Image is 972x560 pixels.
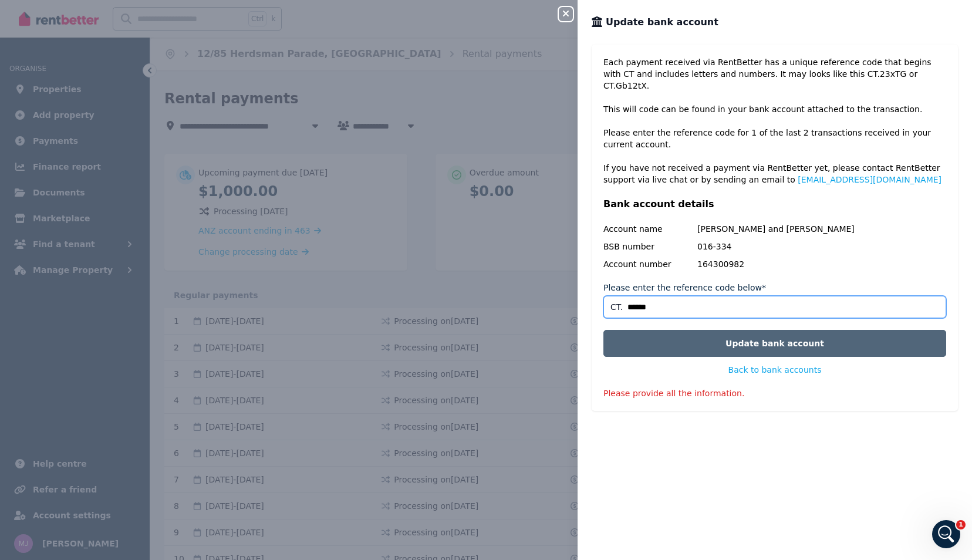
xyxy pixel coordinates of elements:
img: Profile image for Rochelle [160,19,183,42]
p: Hi [PERSON_NAME] [23,83,211,103]
button: Search for help [17,211,218,235]
p: Bank account details [603,197,946,211]
div: Rental Payments - How They Work [24,244,197,257]
div: Rental Payments - How They Work [17,239,218,261]
span: Search for help [24,217,95,230]
img: Profile image for Earl [115,19,139,42]
span: Help [186,396,205,404]
img: Profile image for Jeremy [137,19,161,42]
img: Profile image for The RentBetter Team [24,166,48,190]
span: [PERSON_NAME] and [PERSON_NAME] [697,223,946,235]
div: Recent message [24,149,211,161]
span: 164300982 [697,258,946,270]
button: Back to bank accounts [728,364,822,376]
div: Creating and Managing Your Ad [24,309,197,322]
span: Messages [97,396,138,404]
button: Update bank account [603,330,946,357]
div: Recent messageProfile image for The RentBetter TeamDid that answer your question?The RentBetter T... [12,139,223,200]
span: Did that answer your question? [52,167,181,176]
p: How can we help? [23,103,211,123]
div: Account name [603,223,691,235]
span: Home [26,396,52,404]
span: Update bank account [606,15,718,29]
a: [EMAIL_ADDRESS][DOMAIN_NAME] [798,175,941,184]
div: The RentBetter Team [52,178,139,190]
img: logo [23,24,92,39]
div: BSB number [603,241,691,252]
div: Close [202,19,223,40]
div: Creating and Managing Your Ad [17,305,218,326]
p: Each payment received via RentBetter has a unique reference code that begins with CT and includes... [603,56,946,185]
iframe: Intercom live chat [932,520,960,548]
div: Lease Agreement [24,288,197,300]
label: Please enter the reference code below* [603,282,766,294]
div: How much does it cost? [17,261,218,283]
div: • 6m ago [141,178,177,190]
div: How much does it cost? [24,266,197,278]
button: Messages [78,366,156,413]
div: Lease Agreement [17,283,218,305]
p: Please provide all the information. [603,387,946,399]
span: 1 [956,520,966,529]
div: Account number [603,258,691,270]
div: Profile image for The RentBetter TeamDid that answer your question?The RentBetter Team•6m ago [12,156,222,200]
button: Help [157,366,235,413]
span: 016-334 [697,241,946,252]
